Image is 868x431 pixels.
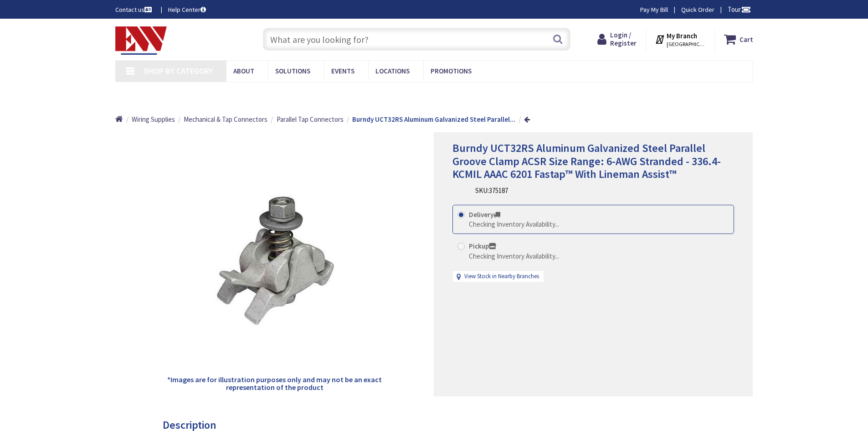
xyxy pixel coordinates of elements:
[144,66,213,76] span: Shop By Category
[233,67,254,75] span: About
[475,186,508,195] div: SKU:
[740,31,753,47] strong: Cart
[469,210,500,219] strong: Delivery
[277,115,344,124] span: Parallel Tap Connectors
[115,26,167,55] img: Electrical Wholesalers, Inc.
[667,31,697,40] strong: My Branch
[640,5,668,14] a: Pay My Bill
[667,41,705,48] span: [GEOGRAPHIC_DATA], [GEOGRAPHIC_DATA]
[597,31,637,47] a: Login / Register
[681,5,714,14] a: Quick Order
[464,272,539,281] a: View Stock in Nearby Branches
[489,186,508,195] span: 375187
[263,28,570,51] input: What are you looking for?
[168,5,206,14] a: Help Center
[166,376,383,392] h5: *Images are for illustration purposes only and may not be an exact representation of the product
[163,419,699,431] h3: Description
[115,5,154,14] a: Contact us
[184,115,267,124] span: Mechanical & Tap Connectors
[132,115,175,124] span: Wiring Supplies
[132,114,175,124] a: Wiring Supplies
[331,67,354,75] span: Events
[728,5,751,14] span: Tour
[275,67,310,75] span: Solutions
[452,141,721,182] span: Burndy UCT32RS Aluminum Galvanized Steel Parallel Groove Clamp ACSR Size Range: 6-AWG Stranded - ...
[206,192,343,328] img: Burndy UCT32RS Aluminum Galvanized Steel Parallel Groove Clamp ACSR Size Range: 6-AWG Stranded - ...
[469,219,559,229] div: Checking Inventory Availability...
[469,242,496,250] strong: Pickup
[469,251,559,261] div: Checking Inventory Availability...
[352,115,515,124] strong: Burndy UCT32RS Aluminum Galvanized Steel Parallel...
[277,114,344,124] a: Parallel Tap Connectors
[184,114,267,124] a: Mechanical & Tap Connectors
[375,67,410,75] span: Locations
[724,31,753,47] a: Cart
[431,67,472,75] span: Promotions
[610,31,637,47] span: Login / Register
